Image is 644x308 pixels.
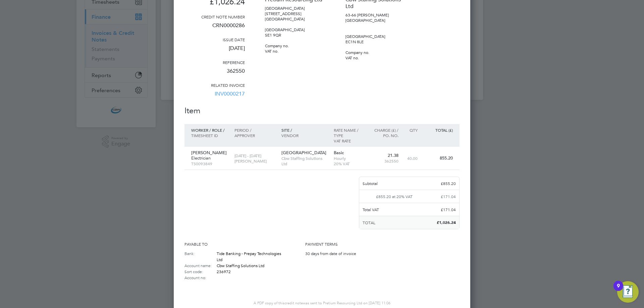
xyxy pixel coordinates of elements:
p: Approver [234,133,274,138]
p: 362550 [184,65,245,82]
p: Po. No. [369,133,398,138]
p: Electrician [191,156,228,161]
p: TS0093849 [191,161,228,166]
p: 20% VAT [334,161,363,166]
p: [DATE] - [DATE] [234,153,274,158]
span: credit note [284,301,303,305]
p: £1,026.24 [437,220,456,226]
p: 30 days from date of invoice [305,250,366,256]
p: Cbw Staffing Solutions Ltd [281,156,327,166]
p: CRN0000286 [184,19,245,37]
span: Cbw Staffing Solutions Ltd [217,263,264,268]
h2: Payable to [184,241,285,247]
p: [PERSON_NAME] [191,150,228,156]
p: [DATE] [184,42,245,60]
button: Open Resource Center, 9 new notifications [617,281,639,303]
p: 855.20 [424,156,453,161]
p: £171.04 [441,206,456,212]
p: Vendor [281,133,327,138]
p: £855.20 at 20% VAT [376,193,413,199]
p: £855.20 [441,180,456,186]
p: Subtotal [363,180,378,186]
label: Sort code: [184,268,217,274]
p: 63-66 [PERSON_NAME][GEOGRAPHIC_DATA] [GEOGRAPHIC_DATA] EC1N 8LE Company no. VAT no. [345,10,406,61]
p: Worker / Role / [191,127,228,133]
p: Period / [234,127,274,133]
p: Basic [334,150,363,156]
p: TOTAL [363,220,375,226]
p: [PERSON_NAME] [234,158,274,164]
h3: Related invoice [184,82,245,88]
p: Charge (£) / [369,127,398,133]
p: 40.00 [405,156,418,161]
h3: Issue date [184,37,245,42]
label: Bank: [184,250,217,262]
p: QTY [405,127,418,133]
span: 236972 [217,269,231,274]
p: A PDF copy of this was sent to Pretium Resourcing Ltd on [DATE] 11:06 [184,301,460,305]
p: Rate name / type [334,127,363,138]
a: INV0000217 [215,88,245,105]
div: 9 [617,286,620,295]
p: Timesheet ID [191,133,228,138]
span: Tide Banking - Prepay Technologies Ltd [217,251,281,262]
p: Total VAT [363,206,379,212]
p: Site / [281,127,327,133]
p: Total (£) [424,127,453,133]
h2: Item [184,105,460,116]
label: Account no: [184,274,217,281]
h2: Payment terms [305,241,366,247]
p: [GEOGRAPHIC_DATA] [281,150,327,156]
p: Hourly [334,156,363,161]
label: Account name: [184,262,217,268]
h3: Credit note number [184,14,245,19]
p: [GEOGRAPHIC_DATA] [STREET_ADDRESS] [GEOGRAPHIC_DATA] [GEOGRAPHIC_DATA] SE1 9QR Company no. VAT no. [265,3,325,54]
p: £171.04 [441,193,456,199]
p: 362550 [369,158,398,164]
h3: Reference [184,60,245,65]
p: 21.38 [369,153,398,158]
p: VAT rate [334,138,363,143]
